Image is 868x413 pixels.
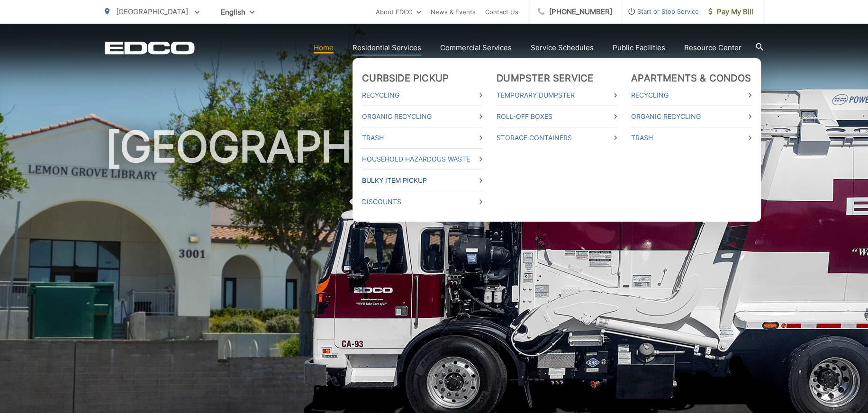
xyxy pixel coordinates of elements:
[497,72,593,84] a: Dumpster Service
[497,132,617,144] a: Storage Containers
[497,90,617,101] a: Temporary Dumpster
[376,6,421,18] a: About EDCO
[362,90,482,101] a: Recycling
[631,72,751,84] a: Apartments & Condos
[214,4,262,20] span: English
[314,42,334,54] a: Home
[440,42,512,54] a: Commercial Services
[631,111,751,122] a: Organic Recycling
[362,153,482,165] a: Household Hazardous Waste
[631,132,751,144] a: Trash
[362,175,482,186] a: Bulky Item Pickup
[362,72,449,84] a: Curbside Pickup
[708,6,753,18] span: Pay My Bill
[362,132,482,144] a: Trash
[362,196,482,207] a: Discounts
[105,41,195,54] a: EDCD logo. Return to the homepage.
[497,111,617,122] a: Roll-Off Boxes
[631,90,751,101] a: Recycling
[485,6,518,18] a: Contact Us
[362,111,482,122] a: Organic Recycling
[431,6,476,18] a: News & Events
[353,42,421,54] a: Residential Services
[116,7,188,16] span: [GEOGRAPHIC_DATA]
[684,42,741,54] a: Resource Center
[613,42,665,54] a: Public Facilities
[531,42,594,54] a: Service Schedules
